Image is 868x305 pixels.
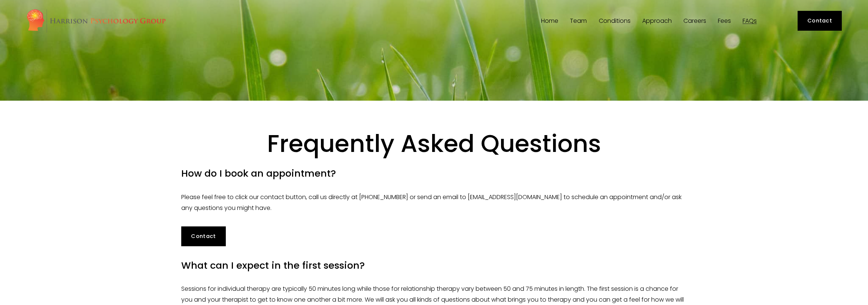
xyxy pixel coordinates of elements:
a: Home [541,17,558,24]
h4: How do I book an appointment? [181,167,687,180]
a: Careers [683,17,706,24]
h4: What can I expect in the first session? [181,259,687,272]
a: folder dropdown [642,17,672,24]
img: Harrison Psychology Group [26,9,166,33]
a: FAQs [743,17,757,24]
a: folder dropdown [570,17,587,24]
span: Team [570,18,587,24]
p: Please feel free to click our contact button, call us directly at [PHONE_NUMBER] or send an email... [181,192,687,214]
span: Conditions [599,18,631,24]
h1: Frequently Asked Questions [181,129,687,159]
a: Contact [798,11,842,31]
a: Fees [718,17,731,24]
span: Approach [642,18,672,24]
a: folder dropdown [599,17,631,24]
a: Contact [181,226,226,246]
